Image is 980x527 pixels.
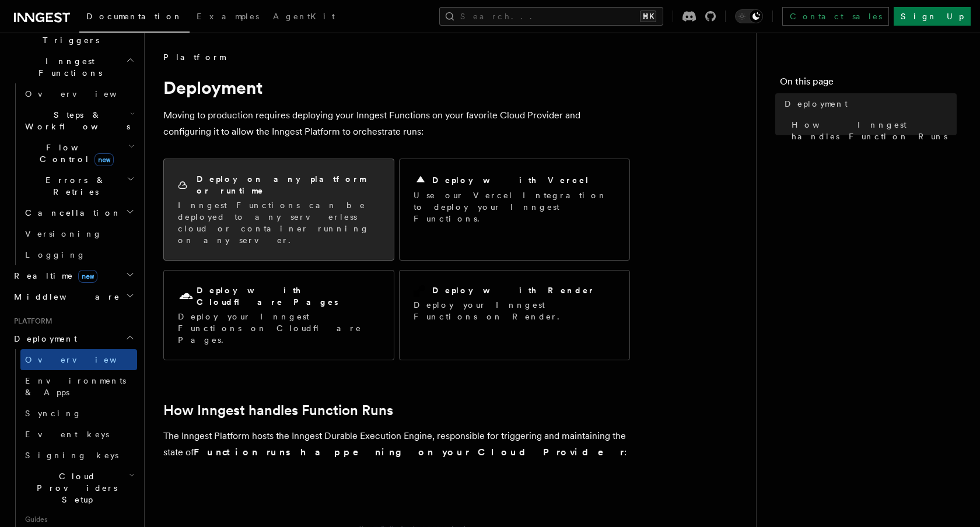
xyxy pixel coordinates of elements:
button: Toggle dark mode [735,9,763,23]
p: Deploy your Inngest Functions on Render. [414,299,615,322]
span: Overview [25,89,145,99]
span: Event keys [25,430,109,439]
a: Deployment [780,93,957,114]
a: Sign Up [894,7,971,26]
h4: On this page [780,75,957,93]
a: Versioning [20,223,137,244]
h2: Deploy with Render [432,284,595,296]
a: Logging [20,244,137,265]
span: Syncing [25,409,82,418]
span: Documentation [86,12,183,21]
span: Errors & Retries [20,174,127,198]
a: How Inngest handles Function Runs [163,402,393,419]
a: Environments & Apps [20,370,137,403]
span: Realtime [9,270,97,282]
span: How Inngest handles Function Runs [792,119,957,142]
a: Deploy with Cloudflare PagesDeploy your Inngest Functions on Cloudflare Pages. [163,270,394,360]
span: Signing keys [25,451,118,460]
button: Steps & Workflows [20,104,137,137]
button: Deployment [9,328,137,349]
button: Realtimenew [9,265,137,286]
h2: Deploy with Vercel [432,174,590,186]
button: Search...⌘K [439,7,663,26]
a: Overview [20,83,137,104]
span: Environments & Apps [25,376,126,397]
a: Deploy on any platform or runtimeInngest Functions can be deployed to any serverless cloud or con... [163,159,394,261]
span: Cloud Providers Setup [20,470,129,505]
span: Middleware [9,291,120,303]
span: Cancellation [20,207,121,219]
a: How Inngest handles Function Runs [787,114,957,147]
strong: Function runs happening on your Cloud Provider [194,447,624,458]
span: Overview [25,355,145,364]
span: Examples [197,12,259,21]
a: Documentation [79,3,190,33]
a: AgentKit [266,3,342,31]
span: AgentKit [273,12,335,21]
a: Examples [190,3,266,31]
span: Platform [9,317,52,326]
button: Cloud Providers Setup [20,466,137,510]
a: Deploy with RenderDeploy your Inngest Functions on Render. [399,270,630,360]
h2: Deploy with Cloudflare Pages [197,284,380,308]
button: Inngest Functions [9,51,137,83]
p: Moving to production requires deploying your Inngest Functions on your favorite Cloud Provider an... [163,107,630,140]
span: Platform [163,51,225,63]
svg: Cloudflare [178,289,194,305]
a: Syncing [20,403,137,424]
span: Logging [25,250,86,259]
a: Contact sales [782,7,889,26]
span: new [78,270,97,283]
span: new [94,153,114,166]
span: Versioning [25,229,102,238]
p: The Inngest Platform hosts the Inngest Durable Execution Engine, responsible for triggering and m... [163,428,630,461]
span: Inngest Functions [9,55,126,79]
button: Events & Triggers [9,18,137,51]
button: Errors & Retries [20,170,137,202]
span: Steps & Workflows [20,109,130,132]
span: Events & Triggers [9,23,127,46]
button: Flow Controlnew [20,137,137,170]
p: Use our Vercel Integration to deploy your Inngest Functions. [414,189,615,224]
a: Signing keys [20,445,137,466]
p: Inngest Functions can be deployed to any serverless cloud or container running on any server. [178,199,380,246]
div: Inngest Functions [9,83,137,265]
span: Flow Control [20,142,128,165]
button: Cancellation [20,202,137,223]
h2: Deploy on any platform or runtime [197,173,380,196]
h1: Deployment [163,77,630,98]
a: Event keys [20,424,137,445]
button: Middleware [9,286,137,307]
span: Deployment [9,333,77,345]
kbd: ⌘K [640,10,656,22]
a: Deploy with VercelUse our Vercel Integration to deploy your Inngest Functions. [399,159,630,261]
a: Overview [20,349,137,370]
p: Deploy your Inngest Functions on Cloudflare Pages. [178,311,380,346]
span: Deployment [785,98,848,110]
